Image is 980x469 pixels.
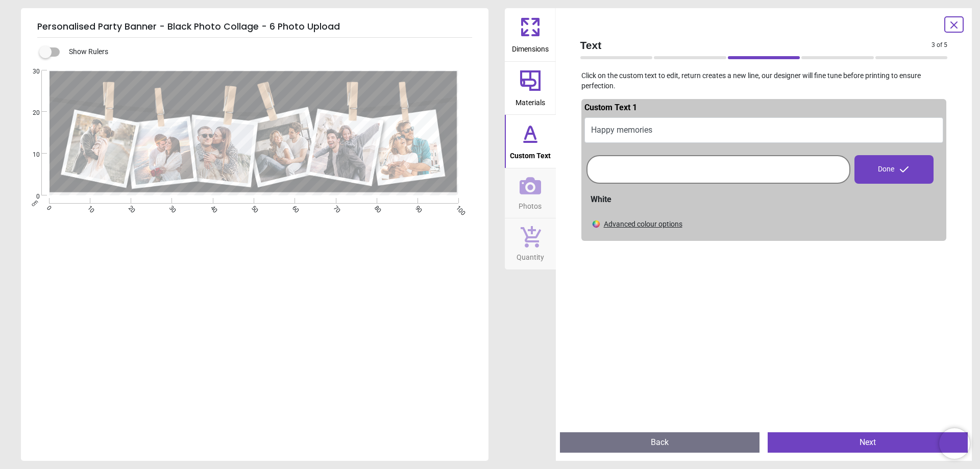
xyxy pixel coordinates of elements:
span: Quantity [517,248,544,263]
p: Click on the custom text to edit, return creates a new line, our designer will fine tune before p... [572,71,956,91]
iframe: Brevo live chat [939,428,970,459]
div: Show Rulers [45,46,488,58]
span: Materials [516,93,545,108]
div: White [591,194,944,205]
button: Quantity [505,218,556,269]
span: 3 of 5 [932,41,947,50]
h5: Personalised Party Banner - Black Photo Collage - 6 Photo Upload [37,16,472,38]
span: 20 [20,109,40,117]
button: Photos [505,168,556,218]
span: Dimensions [512,39,549,55]
img: Color wheel [592,219,601,229]
span: Photos [519,196,542,212]
button: Back [560,432,760,453]
div: Done [854,155,934,184]
div: Advanced colour options [604,219,682,230]
button: Happy memories [584,117,944,143]
span: 10 [20,151,40,159]
button: Custom Text [505,115,556,168]
button: Materials [505,62,556,115]
button: Dimensions [505,8,556,61]
span: 0 [20,192,40,201]
button: Next [768,432,968,453]
span: Text [580,38,932,53]
span: Custom Text [510,146,551,161]
span: 30 [20,67,40,76]
span: Custom Text 1 [584,103,637,112]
